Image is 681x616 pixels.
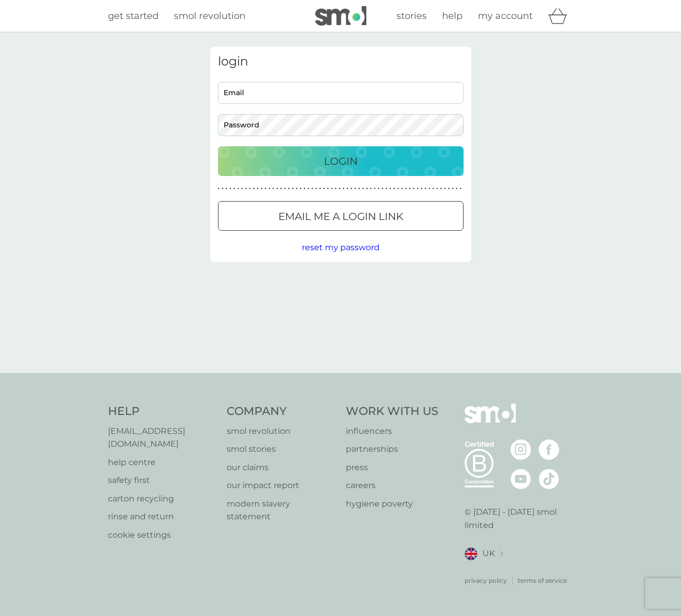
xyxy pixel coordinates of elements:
p: ● [260,186,262,191]
p: ● [315,186,317,191]
p: ● [233,186,235,191]
p: ● [288,186,290,191]
p: ● [292,186,294,191]
a: smol revolution [227,425,336,438]
p: our claims [227,461,336,474]
button: Login [218,146,464,176]
span: UK [482,547,495,560]
a: [EMAIL_ADDRESS][DOMAIN_NAME] [108,425,217,451]
p: ● [405,186,407,191]
p: ● [296,186,298,191]
a: smol stories [227,443,336,456]
p: ● [229,186,231,191]
h3: login [218,54,464,69]
p: ● [253,186,255,191]
a: influencers [346,425,438,438]
p: ● [241,186,243,191]
p: ● [346,186,348,191]
p: ● [237,186,239,191]
p: ● [452,186,454,191]
p: ● [370,186,372,191]
p: © [DATE] - [DATE] smol limited [465,505,574,532]
p: ● [307,186,310,191]
button: reset my password [302,241,380,254]
a: our impact report [227,479,336,492]
p: ● [222,186,224,191]
a: terms of service [518,576,567,585]
a: safety first [108,474,217,487]
p: ● [280,186,282,191]
p: ● [354,186,356,191]
a: partnerships [346,443,438,456]
p: ● [257,186,259,191]
img: visit the smol Tiktok page [539,469,559,489]
p: ● [378,186,380,191]
p: ● [276,186,278,191]
span: get started [108,10,159,21]
p: ● [303,186,305,191]
p: ● [393,186,396,191]
a: careers [346,479,438,492]
a: privacy policy [465,576,507,585]
span: my account [478,10,533,21]
img: visit the smol Facebook page [539,439,559,460]
p: ● [218,186,220,191]
p: ● [382,186,384,191]
p: ● [448,186,450,191]
p: ● [284,186,286,191]
a: carton recycling [108,492,217,505]
p: ● [366,186,368,191]
p: ● [374,186,376,191]
span: stories [397,10,427,21]
p: ● [323,186,325,191]
p: ● [413,186,415,191]
img: UK flag [465,547,477,560]
p: ● [428,186,430,191]
a: modern slavery statement [227,497,336,523]
p: ● [335,186,337,191]
img: select a new location [500,551,503,557]
a: press [346,461,438,474]
a: stories [397,9,427,24]
p: ● [245,186,247,191]
button: Email me a login link [218,201,464,231]
img: smol [315,6,366,26]
p: ● [272,186,274,191]
a: cookie settings [108,529,217,542]
p: ● [385,186,387,191]
h4: Company [227,404,336,420]
p: ● [459,186,462,191]
a: rinse and return [108,510,217,523]
p: ● [339,186,341,191]
p: ● [425,186,427,191]
span: reset my password [302,243,380,252]
p: ● [416,186,419,191]
p: ● [226,186,228,191]
a: help centre [108,456,217,469]
a: my account [478,9,533,24]
p: ● [362,186,364,191]
p: ● [327,186,329,191]
p: ● [343,186,345,191]
p: ● [350,186,353,191]
p: ● [401,186,403,191]
p: ● [432,186,434,191]
p: hygiene poverty [346,497,438,511]
h4: Help [108,404,217,420]
p: ● [300,186,302,191]
p: ● [456,186,458,191]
